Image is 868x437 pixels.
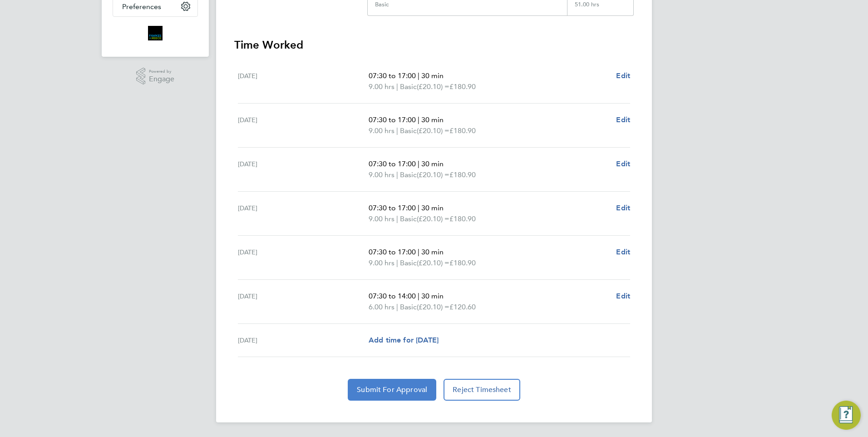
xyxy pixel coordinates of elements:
[369,204,416,212] span: 07:30 to 17:00
[238,291,369,313] div: [DATE]
[418,292,419,300] span: |
[238,247,369,268] div: [DATE]
[369,126,395,135] span: 9.00 hrs
[616,159,630,169] a: Edit
[417,170,449,179] span: (£20.10) =
[400,214,417,224] span: Basic
[421,115,444,124] span: 30 min
[396,258,398,267] span: |
[357,385,427,394] span: Submit For Approval
[421,159,444,168] span: 30 min
[449,258,476,267] span: £180.90
[453,385,511,394] span: Reject Timesheet
[567,1,633,15] div: 51.00 hrs
[136,68,175,85] a: Powered byEngage
[616,248,630,256] span: Edit
[238,159,369,180] div: [DATE]
[449,170,476,179] span: £180.90
[400,258,417,268] span: Basic
[369,115,416,124] span: 07:30 to 17:00
[369,335,439,346] a: Add time for [DATE]
[396,303,398,311] span: |
[369,71,416,80] span: 07:30 to 17:00
[418,71,419,80] span: |
[418,204,419,212] span: |
[113,26,198,40] a: Go to home page
[400,81,417,92] span: Basic
[369,336,439,344] span: Add time for [DATE]
[234,38,634,52] h3: Time Worked
[400,125,417,136] span: Basic
[449,82,476,91] span: £180.90
[616,247,630,258] a: Edit
[396,126,398,135] span: |
[369,159,416,168] span: 07:30 to 17:00
[400,302,417,313] span: Basic
[616,291,630,302] a: Edit
[616,159,630,168] span: Edit
[348,379,436,401] button: Submit For Approval
[375,1,389,8] div: Basic
[149,68,174,75] span: Powered by
[369,258,395,267] span: 9.00 hrs
[400,169,417,180] span: Basic
[417,214,449,223] span: (£20.10) =
[616,114,630,125] a: Edit
[396,170,398,179] span: |
[369,82,395,91] span: 9.00 hrs
[369,303,395,311] span: 6.00 hrs
[616,71,630,80] span: Edit
[616,70,630,81] a: Edit
[616,115,630,124] span: Edit
[417,126,449,135] span: (£20.10) =
[369,170,395,179] span: 9.00 hrs
[369,292,416,300] span: 07:30 to 14:00
[238,70,369,92] div: [DATE]
[396,82,398,91] span: |
[418,115,419,124] span: |
[418,248,419,256] span: |
[149,75,174,83] span: Engage
[238,335,369,346] div: [DATE]
[449,214,476,223] span: £180.90
[417,303,449,311] span: (£20.10) =
[417,82,449,91] span: (£20.10) =
[418,159,419,168] span: |
[238,203,369,224] div: [DATE]
[421,248,444,256] span: 30 min
[832,401,861,430] button: Engage Resource Center
[421,71,444,80] span: 30 min
[238,114,369,136] div: [DATE]
[122,2,161,11] span: Preferences
[417,258,449,267] span: (£20.10) =
[444,379,520,401] button: Reject Timesheet
[369,248,416,256] span: 07:30 to 17:00
[449,126,476,135] span: £180.90
[616,203,630,214] a: Edit
[148,26,163,40] img: bromak-logo-retina.png
[421,204,444,212] span: 30 min
[396,214,398,223] span: |
[616,292,630,300] span: Edit
[369,214,395,223] span: 9.00 hrs
[616,204,630,212] span: Edit
[449,303,476,311] span: £120.60
[421,292,444,300] span: 30 min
